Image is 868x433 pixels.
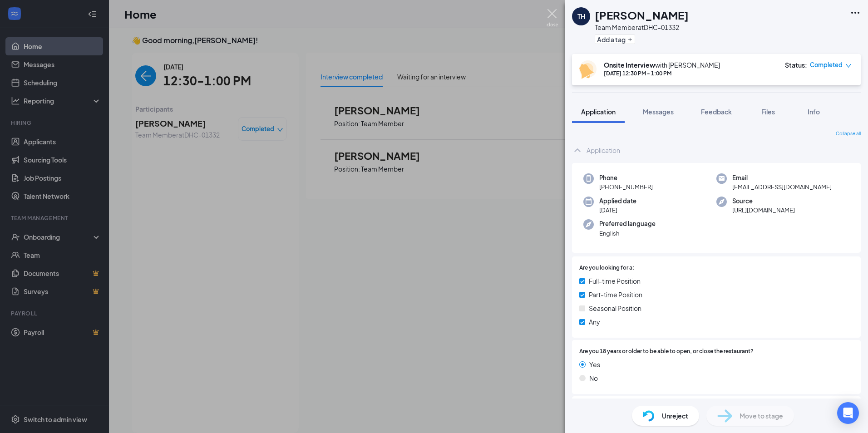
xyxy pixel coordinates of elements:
[599,229,656,238] span: English
[740,411,783,421] span: Move to stage
[589,290,642,300] span: Part-time Position
[595,34,635,44] button: PlusAdd a tag
[785,60,807,69] div: Status :
[589,359,600,369] span: Yes
[643,108,674,116] span: Messages
[599,219,656,228] span: Preferred language
[837,402,859,424] div: Open Intercom Messenger
[761,108,775,116] span: Files
[595,23,689,32] div: Team Member at DHC-01332
[595,7,689,23] h1: [PERSON_NAME]
[589,373,598,383] span: No
[599,182,653,192] span: [PHONE_NUMBER]
[572,145,583,156] svg: ChevronUp
[732,197,795,206] span: Source
[836,130,861,138] span: Collapse all
[701,108,732,116] span: Feedback
[604,61,655,69] b: Onsite Interview
[808,108,820,116] span: Info
[589,276,641,286] span: Full-time Position
[810,60,843,69] span: Completed
[577,12,585,21] div: TH
[732,182,832,192] span: [EMAIL_ADDRESS][DOMAIN_NAME]
[732,173,832,182] span: Email
[599,173,653,182] span: Phone
[604,60,720,69] div: with [PERSON_NAME]
[581,108,616,116] span: Application
[662,411,688,421] span: Unreject
[627,37,633,42] svg: Plus
[589,317,600,327] span: Any
[604,69,720,77] div: [DATE] 12:30 PM - 1:00 PM
[579,264,634,272] span: Are you looking for a:
[599,206,636,215] span: [DATE]
[599,197,636,206] span: Applied date
[587,146,620,155] div: Application
[579,347,754,356] span: Are you 18 years or older to be able to open, or close the restaurant?
[845,63,852,69] span: down
[850,7,861,18] svg: Ellipses
[732,206,795,215] span: [URL][DOMAIN_NAME]
[589,303,641,313] span: Seasonal Position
